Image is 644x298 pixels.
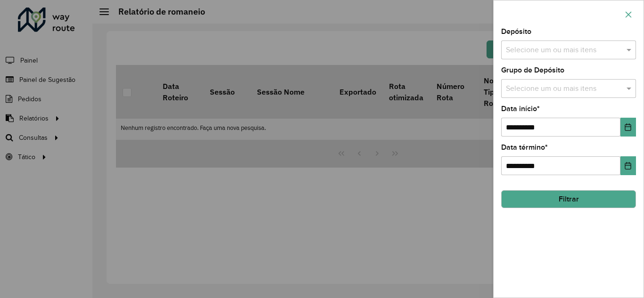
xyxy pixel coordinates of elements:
label: Grupo de Depósito [501,64,564,76]
label: Data término [501,142,548,153]
button: Choose Date [620,118,636,137]
label: Data início [501,103,540,114]
button: Choose Date [620,156,636,175]
button: Filtrar [501,190,636,208]
label: Depósito [501,26,531,37]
